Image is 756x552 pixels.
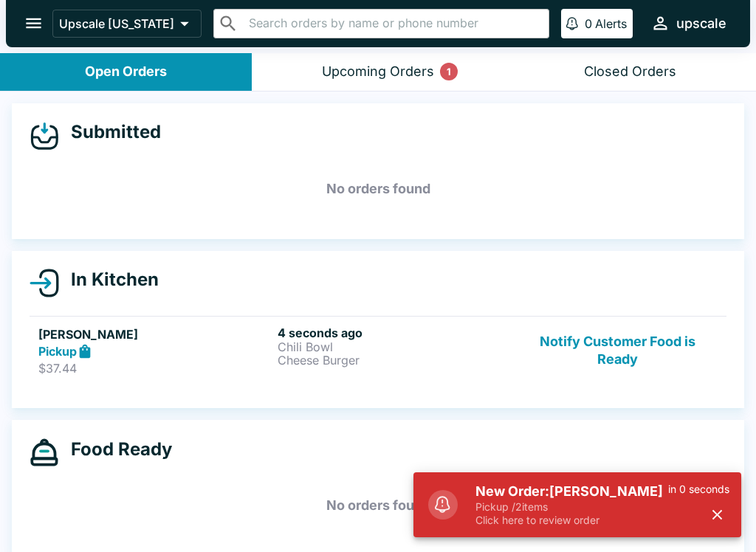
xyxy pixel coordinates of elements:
[518,325,718,376] button: Notify Customer Food is Ready
[475,514,668,527] p: Click here to review order
[475,483,668,500] h5: New Order: [PERSON_NAME]
[585,16,592,31] p: 0
[59,438,172,460] h4: Food Ready
[668,483,729,496] p: in 0 seconds
[322,63,434,80] div: Upcoming Orders
[447,64,451,79] p: 1
[85,63,167,80] div: Open Orders
[278,340,511,353] p: Chili Bowl
[38,344,77,359] strong: Pickup
[30,162,726,215] h5: No orders found
[59,121,161,143] h4: Submitted
[278,353,511,367] p: Cheese Burger
[278,325,511,340] h6: 4 seconds ago
[645,7,732,39] button: upscale
[30,479,726,532] h5: No orders found
[244,13,543,34] input: Search orders by name or phone number
[38,325,272,343] h5: [PERSON_NAME]
[15,4,52,42] button: open drawer
[52,10,202,38] button: Upscale [US_STATE]
[475,500,668,514] p: Pickup / 2 items
[38,361,272,376] p: $37.44
[595,16,627,31] p: Alerts
[59,16,174,31] p: Upscale [US_STATE]
[676,15,726,32] div: upscale
[59,269,159,291] h4: In Kitchen
[584,63,676,80] div: Closed Orders
[30,316,726,385] a: [PERSON_NAME]Pickup$37.444 seconds agoChili BowlCheese BurgerNotify Customer Food is Ready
